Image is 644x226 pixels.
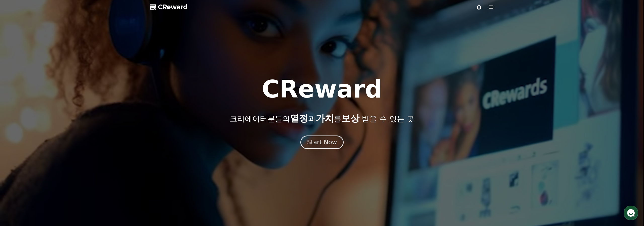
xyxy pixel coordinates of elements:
span: 홈 [16,167,19,171]
button: Start Now [300,135,344,149]
span: 가치 [316,113,334,123]
a: CReward [150,3,188,11]
a: 대화 [33,159,65,172]
span: 열정 [290,113,308,123]
h1: CReward [262,77,382,101]
a: 설정 [65,159,97,172]
span: 설정 [78,167,84,171]
div: Start Now [307,138,337,146]
span: CReward [158,3,188,11]
a: 홈 [2,159,33,172]
span: 보상 [341,113,359,123]
a: Start Now [300,141,344,145]
span: 대화 [46,167,52,171]
p: 크리에이터분들의 과 를 받을 수 있는 곳 [230,113,414,123]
